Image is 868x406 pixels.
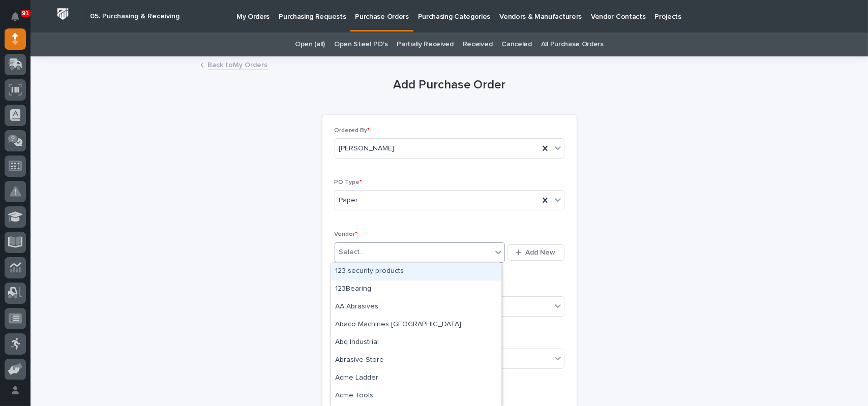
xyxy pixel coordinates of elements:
[90,12,179,21] h2: 05. Purchasing & Receiving
[331,387,501,405] div: Acme Tools
[339,143,395,154] span: [PERSON_NAME]
[13,12,26,28] div: Notifications91
[541,33,604,56] a: All Purchase Orders
[331,316,501,334] div: Abaco Machines USA
[5,6,26,27] button: Notifications
[507,244,564,261] button: Add New
[339,195,358,206] span: Paper
[334,33,387,56] a: Open Steel PO's
[322,78,577,92] h1: Add Purchase Order
[208,58,268,70] a: Back toMy Orders
[331,334,501,352] div: Abq Industrial
[331,280,501,298] div: 123Bearing
[397,33,453,56] a: Partially Received
[295,33,325,56] a: Open (all)
[331,369,501,387] div: Acme Ladder
[331,298,501,316] div: AA Abrasives
[335,128,370,134] span: Ordered By
[53,5,72,23] img: Workspace Logo
[463,33,493,56] a: Received
[331,352,501,369] div: Abrasive Store
[501,33,532,56] a: Canceled
[339,247,365,258] div: Select...
[22,10,29,17] p: 91
[335,231,358,237] span: Vendor
[335,179,363,185] span: PO Type
[526,248,556,257] span: Add New
[331,263,501,280] div: 123 security products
